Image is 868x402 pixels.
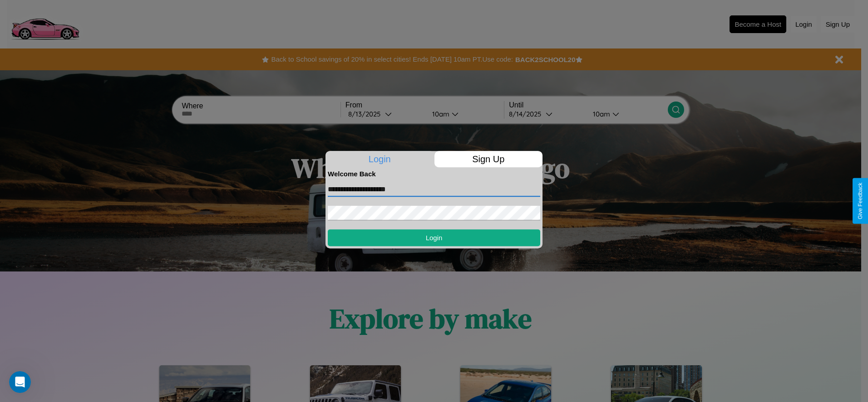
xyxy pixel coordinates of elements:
[328,229,540,246] button: Login
[857,183,863,219] div: Give Feedback
[325,151,434,167] p: Login
[328,170,540,178] h4: Welcome Back
[9,371,31,393] iframe: Intercom live chat
[434,151,543,167] p: Sign Up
